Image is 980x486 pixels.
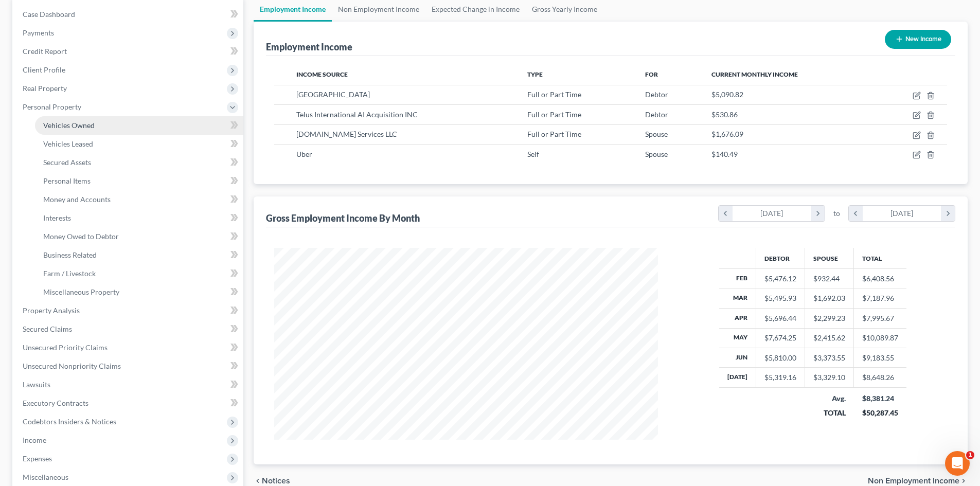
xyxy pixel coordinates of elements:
[14,394,243,412] a: Executory Contracts
[35,246,243,264] a: Business Related
[23,47,67,56] span: Credit Report
[854,309,907,328] td: $7,995.67
[813,333,845,343] div: $2,415.62
[35,172,243,190] a: Personal Items
[35,283,243,301] a: Miscellaneous Property
[719,368,756,387] th: [DATE]
[959,477,968,485] i: chevron_right
[43,269,96,278] span: Farm / Livestock
[14,320,243,338] a: Secured Claims
[527,130,581,138] span: Full or Part Time
[35,209,243,227] a: Interests
[711,130,743,138] span: $1,676.09
[266,212,420,224] div: Gross Employment Income By Month
[23,399,88,407] span: Executory Contracts
[266,41,352,53] div: Employment Income
[35,135,243,153] a: Vehicles Leased
[43,176,91,185] span: Personal Items
[645,110,668,119] span: Debtor
[764,353,796,363] div: $5,810.00
[719,348,756,368] th: Jun
[14,42,243,61] a: Credit Report
[764,293,796,303] div: $5,495.93
[23,436,46,444] span: Income
[527,70,543,78] span: Type
[813,313,845,323] div: $2,299.23
[711,150,738,158] span: $140.49
[23,65,65,74] span: Client Profile
[14,375,243,394] a: Lawsuits
[711,110,738,119] span: $530.86
[854,348,907,368] td: $9,183.55
[14,5,243,24] a: Case Dashboard
[296,90,370,99] span: [GEOGRAPHIC_DATA]
[719,309,756,328] th: Apr
[805,248,854,268] th: Spouse
[35,227,243,246] a: Money Owed to Debtor
[43,195,111,204] span: Money and Accounts
[813,353,845,363] div: $3,373.55
[23,84,67,93] span: Real Property
[764,313,796,323] div: $5,696.44
[813,293,845,303] div: $1,692.03
[35,116,243,135] a: Vehicles Owned
[14,357,243,375] a: Unsecured Nonpriority Claims
[733,206,811,221] div: [DATE]
[719,289,756,308] th: Mar
[849,206,863,221] i: chevron_left
[296,150,312,158] span: Uber
[23,10,75,19] span: Case Dashboard
[813,408,846,418] div: TOTAL
[43,213,71,222] span: Interests
[23,343,108,352] span: Unsecured Priority Claims
[43,158,91,167] span: Secured Assets
[868,477,968,485] button: Non Employment Income chevron_right
[43,121,95,130] span: Vehicles Owned
[23,102,81,111] span: Personal Property
[645,70,658,78] span: For
[645,150,668,158] span: Spouse
[854,269,907,289] td: $6,408.56
[23,362,121,370] span: Unsecured Nonpriority Claims
[296,110,418,119] span: Telus International AI Acquisition INC
[711,70,798,78] span: Current Monthly Income
[35,190,243,209] a: Money and Accounts
[23,380,50,389] span: Lawsuits
[262,477,290,485] span: Notices
[756,248,805,268] th: Debtor
[813,372,845,383] div: $3,329.10
[254,477,290,485] button: chevron_left Notices
[764,274,796,284] div: $5,476.12
[527,110,581,119] span: Full or Part Time
[854,368,907,387] td: $8,648.26
[296,130,397,138] span: [DOMAIN_NAME] Services LLC
[719,206,733,221] i: chevron_left
[35,153,243,172] a: Secured Assets
[711,90,743,99] span: $5,090.82
[811,206,825,221] i: chevron_right
[43,250,97,259] span: Business Related
[833,208,840,219] span: to
[23,325,72,333] span: Secured Claims
[764,372,796,383] div: $5,319.16
[645,90,668,99] span: Debtor
[254,477,262,485] i: chevron_left
[23,28,54,37] span: Payments
[813,393,846,404] div: Avg.
[941,206,955,221] i: chevron_right
[868,477,959,485] span: Non Employment Income
[43,139,93,148] span: Vehicles Leased
[23,417,116,426] span: Codebtors Insiders & Notices
[14,301,243,320] a: Property Analysis
[527,90,581,99] span: Full or Part Time
[296,70,348,78] span: Income Source
[645,130,668,138] span: Spouse
[885,30,951,49] button: New Income
[854,289,907,308] td: $7,187.96
[764,333,796,343] div: $7,674.25
[854,328,907,348] td: $10,089.87
[43,287,119,296] span: Miscellaneous Property
[966,451,974,459] span: 1
[23,306,80,315] span: Property Analysis
[719,328,756,348] th: May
